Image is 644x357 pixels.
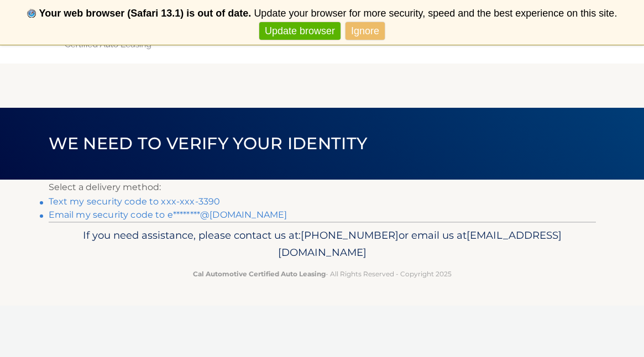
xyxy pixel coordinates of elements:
span: We need to verify your identity [49,133,368,154]
span: [PHONE_NUMBER] [301,229,399,242]
span: Update your browser for more security, speed and the best experience on this site. [254,8,617,19]
a: Update browser [259,22,341,40]
b: Your web browser (Safari 13.1) is out of date. [39,8,252,19]
strong: Cal Automotive Certified Auto Leasing [193,270,326,278]
p: Select a delivery method: [49,180,596,195]
a: Email my security code to e********@[DOMAIN_NAME] [49,209,287,220]
a: Text my security code to xxx-xxx-3390 [49,196,221,207]
p: If you need assistance, please contact us at: or email us at [56,227,589,262]
p: - All Rights Reserved - Copyright 2025 [56,268,589,280]
a: Ignore [345,22,385,40]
